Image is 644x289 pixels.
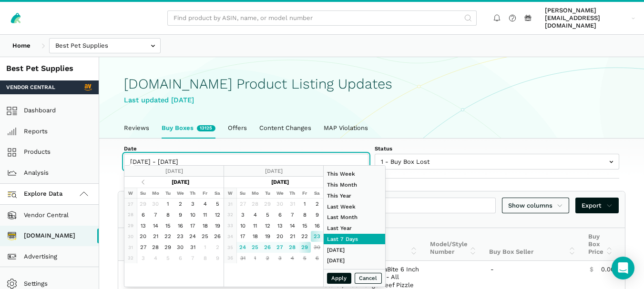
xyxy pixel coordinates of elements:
td: 31 [236,253,249,264]
td: 4 [286,253,298,264]
li: This Month [324,179,385,190]
td: 29 [162,242,174,253]
td: 5 [298,253,311,264]
a: Export [575,198,619,213]
td: 27 [124,199,137,209]
th: Mo [249,188,261,199]
th: Buy Box Price: activate to sort column ascending [582,228,619,261]
td: 19 [261,231,274,242]
th: Tu [261,188,274,199]
td: 5 [162,253,174,264]
td: 8 [199,253,211,264]
td: 28 [286,242,298,253]
td: 29 [137,199,149,209]
td: 2 [261,253,274,264]
td: 3 [186,199,199,209]
a: Show columns [502,198,570,213]
input: Find product by ASIN, name, or model number [167,10,477,26]
th: Sa [311,188,323,199]
td: 29 [298,242,311,253]
td: 30 [274,199,286,209]
td: 7 [286,209,298,220]
td: 5 [261,209,274,220]
label: Date [124,145,368,152]
th: Model/Style Number: activate to sort column ascending [424,228,483,261]
span: New buy boxes in the last week [197,125,215,131]
td: 14 [286,220,298,231]
td: 2 [311,199,323,209]
input: Best Pet Supplies [49,38,161,54]
td: 4 [199,199,211,209]
td: 15 [298,220,311,231]
td: 22 [162,231,174,242]
td: 31 [224,199,236,209]
td: 13 [274,220,286,231]
th: Buy Box Seller: activate to sort column ascending [483,228,582,261]
th: Date: activate to sort column ascending [118,228,168,261]
h1: [DOMAIN_NAME] Product Listing Updates [124,76,619,92]
td: 8 [162,209,174,220]
td: 27 [236,199,249,209]
td: 21 [286,231,298,242]
td: 28 [149,242,162,253]
td: 1 [249,253,261,264]
a: MAP Violations [317,118,374,138]
td: 9 [311,209,323,220]
span: Export [582,201,613,210]
th: [DATE] [149,177,211,188]
td: 18 [199,220,211,231]
span: [PERSON_NAME][EMAIL_ADDRESS][DOMAIN_NAME] [545,7,628,30]
td: 29 [261,199,274,209]
td: 5 [211,199,224,209]
td: 17 [236,231,249,242]
a: Home [6,38,37,54]
td: 27 [137,242,149,253]
td: 30 [124,231,137,242]
td: 12 [261,220,274,231]
td: 25 [249,242,261,253]
td: 3 [236,209,249,220]
td: 18 [249,231,261,242]
a: Reviews [118,118,155,138]
th: Fr [199,188,211,199]
td: 31 [286,199,298,209]
td: 30 [149,199,162,209]
button: Apply [327,273,352,284]
td: 28 [249,199,261,209]
th: We [174,188,186,199]
th: We [274,188,286,199]
span: $ [590,266,593,273]
th: Mo [149,188,162,199]
td: 7 [186,253,199,264]
td: 6 [174,253,186,264]
li: Last Week [324,201,385,212]
td: 8 [298,209,311,220]
td: 24 [186,231,199,242]
th: [DATE] [249,177,311,188]
td: 6 [274,209,286,220]
li: [DATE] [324,244,385,255]
td: 9 [211,253,224,264]
td: 6 [137,209,149,220]
td: 32 [224,209,236,220]
td: 11 [249,220,261,231]
td: 23 [174,231,186,242]
th: Th [286,188,298,199]
td: 31 [124,242,137,253]
td: 4 [249,209,261,220]
td: 13 [137,220,149,231]
td: 26 [211,231,224,242]
th: W [124,188,137,199]
li: Last 7 Days [324,234,385,245]
td: 14 [149,220,162,231]
span: Vendor Central [6,83,55,91]
td: 31 [186,242,199,253]
td: 7 [149,209,162,220]
td: 10 [236,220,249,231]
td: 3 [274,253,286,264]
td: 1 [199,242,211,253]
td: 1 [298,199,311,209]
button: Cancel [355,273,382,284]
td: 6 [311,253,323,264]
td: 2 [174,199,186,209]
